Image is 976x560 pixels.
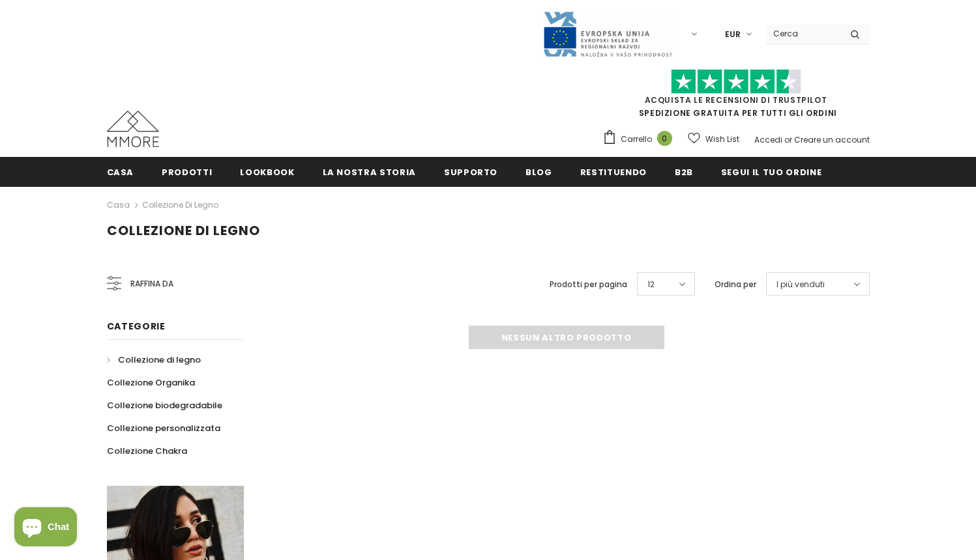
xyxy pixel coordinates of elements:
a: Collezione di legno [142,199,218,210]
span: Collezione Chakra [107,445,187,457]
span: Collezione di legno [107,221,260,240]
inbox-online-store-chat: Shopify online store chat [10,507,81,550]
span: Carrello [621,133,652,146]
span: Collezione di legno [118,354,201,366]
a: Accedi [754,134,782,145]
span: Prodotti [162,166,212,178]
a: Casa [107,157,134,186]
span: EUR [725,28,741,41]
span: Wish List [705,133,739,146]
span: Blog [525,166,552,178]
a: La nostra storia [323,157,416,186]
a: Acquista le recensioni di TrustPilot [645,94,827,105]
a: Collezione Chakra [107,440,187,462]
span: B2B [675,166,693,178]
a: Restituendo [580,157,647,186]
a: Lookbook [240,157,294,186]
span: Collezione Organika [107,376,195,389]
span: 12 [647,278,655,291]
a: Collezione di legno [107,348,201,371]
span: Segui il tuo ordine [721,166,821,178]
a: Creare un account [794,134,870,145]
span: Casa [107,166,134,178]
span: Lookbook [240,166,294,178]
a: Javni Razpis [542,28,673,39]
a: Segui il tuo ordine [721,157,821,186]
span: Restituendo [580,166,647,178]
a: Prodotti [162,157,212,186]
label: Prodotti per pagina [550,278,627,291]
a: Collezione personalizzata [107,417,220,440]
label: Ordina per [715,278,756,291]
a: B2B [675,157,693,186]
img: Fidati di Pilot Stars [671,69,801,94]
span: La nostra storia [323,166,416,178]
span: Collezione personalizzata [107,422,220,434]
img: Javni Razpis [542,10,673,58]
img: Casi MMORE [107,111,159,147]
span: Categorie [107,320,166,333]
a: supporto [444,157,497,186]
span: 0 [657,131,672,146]
a: Carrello 0 [602,130,679,149]
a: Casa [107,197,130,213]
a: Wish List [688,128,739,150]
span: Collezione biodegradabile [107,399,222,412]
span: I più venduti [776,278,825,291]
span: supporto [444,166,497,178]
span: SPEDIZIONE GRATUITA PER TUTTI GLI ORDINI [602,75,870,119]
a: Collezione Organika [107,371,195,394]
a: Collezione biodegradabile [107,394,222,417]
input: Search Site [765,24,840,43]
span: Raffina da [130,277,173,291]
a: Blog [525,157,552,186]
span: or [784,134,792,145]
